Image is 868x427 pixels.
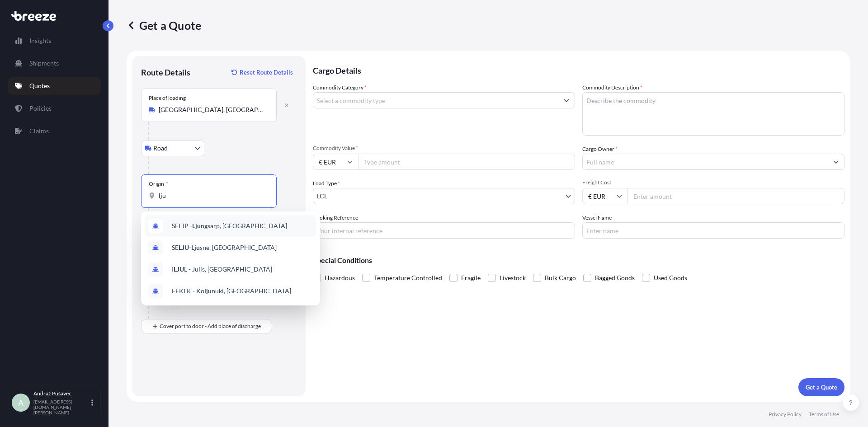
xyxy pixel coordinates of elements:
[582,145,618,154] label: Cargo Owner
[313,257,844,264] p: Special Conditions
[149,94,186,102] div: Place of loading
[809,411,839,418] p: Terms of Use
[159,105,265,114] input: Place of loading
[461,271,481,285] span: Fragile
[313,92,558,108] input: Select a commodity type
[313,145,575,152] span: Commodity Value
[149,180,168,188] div: Origin
[582,179,844,186] span: Freight Cost
[153,144,168,153] span: Road
[172,221,287,230] span: SELJP - ngsarp, [GEOGRAPHIC_DATA]
[317,192,327,201] span: LCL
[582,83,642,92] label: Commodity Description
[18,398,24,407] span: A
[141,211,320,305] div: Show suggestions
[627,188,844,204] input: Enter amount
[806,383,837,392] p: Get a Quote
[545,271,576,285] span: Bulk Cargo
[204,287,212,295] b: lju
[828,154,844,170] button: Show suggestions
[313,83,367,92] label: Commodity Category
[313,213,358,222] label: Booking Reference
[141,140,204,156] button: Select transport
[172,243,277,252] span: SE - sne, [GEOGRAPHIC_DATA]
[582,222,844,239] input: Enter name
[374,271,442,285] span: Temperature Controlled
[29,81,50,90] p: Quotes
[172,265,272,274] span: I L - Julis, [GEOGRAPHIC_DATA]
[29,104,52,113] p: Policies
[191,244,200,251] b: Lju
[240,68,293,77] p: Reset Route Details
[160,322,261,331] span: Cover port to door - Add place of discharge
[29,59,59,68] p: Shipments
[313,222,575,239] input: Your internal reference
[325,271,355,285] span: Hazardous
[192,222,201,230] b: Lju
[141,67,190,78] p: Route Details
[127,18,201,33] p: Get a Quote
[558,92,575,108] button: Show suggestions
[172,286,291,296] span: EEKLK - Ko nuki, [GEOGRAPHIC_DATA]
[159,191,265,200] input: Origin
[179,244,189,251] b: LJU
[500,271,526,285] span: Livestock
[313,179,340,188] span: Load Type
[33,399,90,415] p: [EMAIL_ADDRESS][DOMAIN_NAME][PERSON_NAME]
[769,411,802,418] p: Privacy Policy
[583,154,828,170] input: Full name
[595,271,635,285] span: Bagged Goods
[174,265,184,273] b: LJU
[654,271,687,285] span: Used Goods
[29,127,49,136] p: Claims
[582,213,612,222] label: Vessel Name
[358,154,575,170] input: Type amount
[33,390,90,397] p: Andraž Pušavec
[29,36,51,45] p: Insights
[313,56,844,83] p: Cargo Details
